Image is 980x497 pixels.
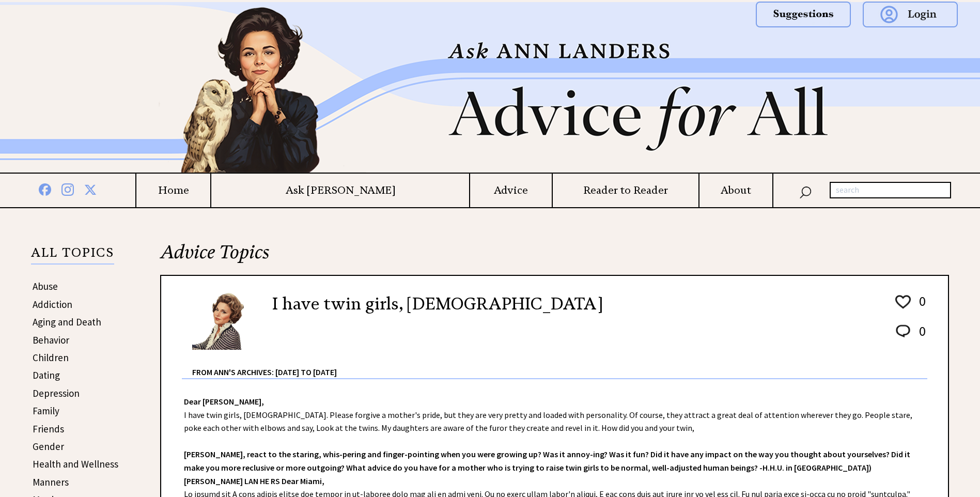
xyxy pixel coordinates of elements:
img: x%20blue.png [84,182,97,196]
a: Health and Wellness [33,458,118,470]
h2: Advice Topics [160,240,949,275]
img: message_round%202.png [894,323,912,339]
a: Aging and Death [33,316,101,328]
img: instagram%20blue.png [61,181,74,196]
a: Friends [33,423,64,435]
a: About [699,184,772,197]
a: Abuse [33,280,58,292]
img: header2b_v1.png [118,2,862,173]
input: search [830,182,951,198]
div: From Ann's Archives: [DATE] to [DATE] [192,351,927,378]
strong: [PERSON_NAME], react to the staring, whis-pering and finger-pointing when you were growing up? Wa... [184,449,910,486]
a: Gender [33,440,64,453]
a: Dating [33,369,60,381]
h2: I have twin girls, [DEMOGRAPHIC_DATA] [272,291,602,316]
td: 0 [914,292,926,321]
img: Ann6%20v2%20small.png [192,291,257,350]
a: Family [33,405,59,417]
a: Reader to Reader [553,184,699,197]
img: facebook%20blue.png [39,181,51,196]
a: Addiction [33,298,72,310]
a: Ask [PERSON_NAME] [211,184,469,197]
a: Home [136,184,210,197]
a: Depression [33,387,80,399]
img: login.png [863,2,958,27]
td: 0 [914,322,926,350]
a: Manners [33,476,69,488]
p: ALL TOPICS [31,247,114,265]
a: Behavior [33,334,69,346]
img: suggestions.png [756,2,851,27]
img: heart_outline%201.png [894,293,912,311]
a: Advice [470,184,551,197]
strong: Dear [PERSON_NAME], [184,396,264,407]
img: right_new2.png [862,2,867,173]
img: search_nav.png [799,184,812,199]
a: Children [33,351,69,364]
